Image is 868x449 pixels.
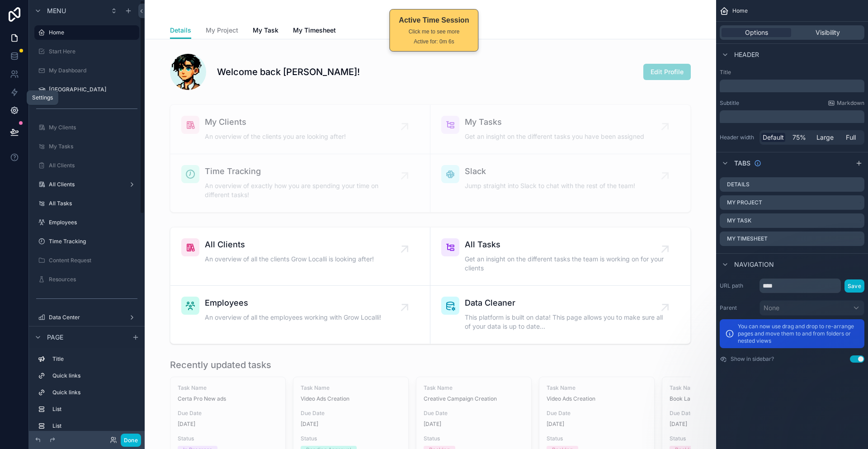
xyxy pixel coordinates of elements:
[764,303,779,312] span: None
[49,314,125,321] label: Data Center
[49,276,137,283] label: Resources
[34,82,139,97] a: [GEOGRAPHIC_DATA]
[793,133,806,142] span: 75%
[52,372,136,379] label: Quick links
[29,348,145,431] div: scrollable content
[293,22,336,40] a: My Timesheet
[34,234,139,249] a: Time Tracking
[738,323,859,345] p: You can now use drag and drop to re-arrange pages and move them to and from folders or nested views
[34,158,139,173] a: All Clients
[727,181,750,188] label: Details
[727,217,751,224] label: My Task
[34,120,139,135] a: My Clients
[34,196,139,211] a: All Tasks
[720,282,756,289] label: URL path
[734,260,774,269] span: Navigation
[727,235,768,242] label: My Timesheet
[816,133,834,142] span: Large
[720,134,756,141] label: Header width
[170,22,191,39] a: Details
[34,44,139,59] a: Start Here
[206,26,238,35] span: My Project
[47,6,66,15] span: Menu
[253,22,278,40] a: My Task
[49,257,137,264] label: Content Request
[52,389,136,396] label: Quick links
[720,110,864,123] div: scrollable content
[399,38,469,46] div: Active for: 0m 6s
[49,86,137,93] label: [GEOGRAPHIC_DATA]
[34,272,139,287] a: Resources
[734,50,759,59] span: Header
[121,434,141,447] button: Done
[52,422,136,430] label: List
[49,124,137,131] label: My Clients
[170,26,191,35] span: Details
[399,28,469,36] div: Click me to see more
[49,162,137,169] label: All Clients
[34,310,139,325] a: Data Center
[52,355,136,363] label: Title
[844,279,864,293] button: Save
[34,253,139,268] a: Content Request
[49,181,125,188] label: All Clients
[727,199,762,206] label: My Project
[293,26,336,35] span: My Timesheet
[745,28,768,37] span: Options
[734,159,750,168] span: Tabs
[49,67,137,74] label: My Dashboard
[49,29,134,36] label: Home
[206,22,238,40] a: My Project
[47,333,63,342] span: Page
[732,7,748,14] span: Home
[720,304,756,312] label: Parent
[253,26,278,35] span: My Task
[828,99,864,107] a: Markdown
[49,219,137,226] label: Employees
[846,133,856,142] span: Full
[49,238,137,245] label: Time Tracking
[34,25,139,40] a: Home
[720,80,864,92] div: scrollable content
[49,143,137,150] label: My Tasks
[720,99,739,107] label: Subtitle
[816,28,840,37] span: Visibility
[763,133,784,142] span: Default
[34,215,139,230] a: Employees
[52,406,136,413] label: List
[731,355,774,363] label: Show in sidebar?
[837,99,864,107] span: Markdown
[720,69,864,76] label: Title
[34,63,139,78] a: My Dashboard
[399,15,469,26] div: Active Time Session
[49,48,137,55] label: Start Here
[759,300,864,316] button: None
[32,94,53,101] div: Settings
[34,139,139,154] a: My Tasks
[34,177,139,192] a: All Clients
[687,381,868,444] iframe: Intercom notifications message
[49,200,137,207] label: All Tasks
